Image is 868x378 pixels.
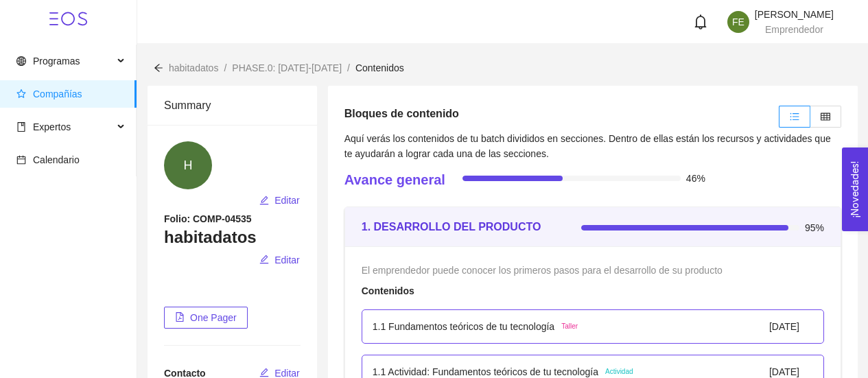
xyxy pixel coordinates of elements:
[769,319,799,334] div: [DATE]
[561,321,578,332] span: Taller
[175,312,185,323] span: file-pdf
[16,89,26,99] span: star
[344,106,459,122] h5: Bloques de contenido
[164,86,301,125] div: Summary
[755,9,834,20] span: [PERSON_NAME]
[362,285,414,296] strong: Contenidos
[33,121,71,132] span: Expertos
[732,11,744,33] span: FE
[821,112,830,121] span: table
[373,319,554,334] p: 1.1 Fundamentos teóricos de tu tecnología
[259,255,269,265] span: edit
[164,213,252,224] strong: Folio: COMP-04535
[362,265,723,276] span: El emprendedor puede conocer los primeros pasos para el desarrollo de su producto
[33,88,82,99] span: Compañías
[154,63,163,73] span: arrow-left
[805,223,824,233] span: 95%
[33,154,80,165] span: Calendario
[164,307,248,329] button: file-pdfOne Pager
[259,196,269,206] span: edit
[765,24,823,35] span: Emprendedor
[169,62,218,73] span: habitadatos
[362,221,541,233] strong: 1. DESARROLLO DEL PRODUCTO
[259,189,301,211] button: editEditar
[190,310,237,325] span: One Pager
[842,147,868,231] button: Open Feedback Widget
[686,174,705,183] span: 46%
[184,141,193,189] span: H
[790,112,799,121] span: unordered-list
[16,155,26,165] span: calendar
[16,122,26,132] span: book
[164,226,301,248] h3: habitadatos
[355,62,404,73] span: Contenidos
[693,14,708,29] span: bell
[344,170,445,189] h4: Avance general
[274,252,300,268] span: Editar
[33,56,80,67] span: Programas
[224,62,226,73] span: /
[274,193,300,208] span: Editar
[347,62,350,73] span: /
[259,249,301,271] button: editEditar
[344,133,831,159] span: Aquí verás los contenidos de tu batch divididos en secciones. Dentro de ellas están los recursos ...
[605,366,633,377] span: Actividad
[232,62,342,73] span: PHASE.0: [DATE]-[DATE]
[16,56,26,66] span: global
